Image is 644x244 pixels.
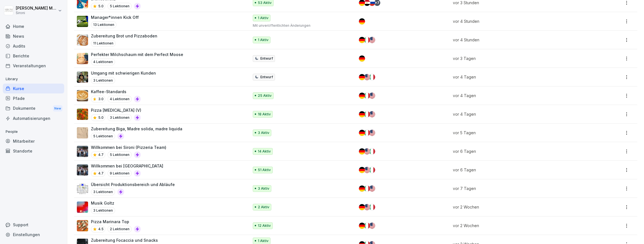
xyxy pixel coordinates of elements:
p: 5 Lektionen [91,133,115,140]
img: de.svg [359,204,365,210]
p: Pizza Marinara Top [91,219,141,225]
p: 51 Aktiv [258,167,271,173]
p: vor 6 Tagen [453,167,583,173]
p: Perfekter Milchschaum mit dem Perfect Moose [91,52,183,57]
img: i4ui5288c8k9896awxn1tre9.png [77,16,88,27]
p: People [3,127,64,136]
div: Support [3,220,64,230]
img: de.svg [359,167,365,173]
a: Home [3,21,64,31]
p: 2 Lektionen [108,226,132,232]
a: Veranstaltungen [3,61,64,71]
a: Standorte [3,146,64,156]
img: yywuv9ckt9ax3nq56adns8w7.png [77,183,88,194]
p: 5.0 [98,4,104,9]
p: Pizza [MEDICAL_DATA] (V) [91,107,141,113]
img: de.svg [359,93,365,99]
p: Zubereitung Biga, Madre solida, madre liquida [91,126,182,132]
p: 5 Lektionen [108,3,132,10]
p: Zubereitung Brot und Pizzaboden [91,33,157,39]
p: vor 4 Stunden [453,18,583,24]
p: 53 Aktiv [258,0,272,5]
a: Kurse [3,84,64,93]
p: 3 Lektionen [108,114,132,121]
p: 3.0 [98,97,104,102]
p: 4 Lektionen [108,96,132,102]
p: 11 Lektionen [91,40,116,47]
img: jnx4cumldtmuu36vvhh5e6s9.png [77,220,88,231]
p: [PERSON_NAME] Malec [16,6,57,11]
img: us.svg [369,111,375,117]
p: 14 Aktiv [258,149,271,154]
img: yh4wz2vfvintp4rn1kv0mog4.png [77,202,88,213]
a: Pfade [3,93,64,103]
p: vor 2 Wochen [453,223,583,229]
img: us.svg [369,93,375,99]
img: xmkdnyjyz2x3qdpcryl1xaw9.png [77,146,88,157]
img: xmkdnyjyz2x3qdpcryl1xaw9.png [77,164,88,176]
a: Berichte [3,51,64,61]
div: New [53,105,62,112]
p: Übersicht Produktionsbereich und Abläufe [91,182,175,187]
img: ibmq16c03v2u1873hyb2ubud.png [77,71,88,83]
img: us.svg [369,185,375,192]
img: ptfehjakux1ythuqs2d8013j.png [77,109,88,120]
img: de.svg [359,148,365,155]
img: de.svg [359,111,365,117]
img: de.svg [359,74,365,80]
img: it.svg [364,130,370,136]
p: Musik Goltz [91,200,115,206]
img: de.svg [359,185,365,192]
img: de.svg [359,223,365,229]
a: News [3,31,64,41]
p: 5.0 [98,115,104,120]
p: 13 Lektionen [91,21,117,28]
p: 3 Aktiv [258,130,269,135]
img: it.svg [369,167,375,173]
p: vor 7 Tagen [453,185,583,191]
p: vor 4 Tagen [453,74,583,80]
img: it.svg [364,223,370,229]
p: 25 Aktiv [258,93,272,98]
p: 9 Lektionen [108,170,132,177]
img: us.svg [369,37,375,43]
p: Library [3,75,64,84]
div: Mitarbeiter [3,136,64,146]
p: 12 Aktiv [258,223,271,228]
p: 3 Lektionen [91,207,115,214]
img: fi53tc5xpi3f2zt43aqok3n3.png [77,53,88,64]
p: 4.5 [98,227,104,232]
p: 2 Aktiv [258,205,269,210]
p: vor 5 Tagen [453,130,583,136]
a: Automatisierungen [3,113,64,123]
p: 3 Lektionen [91,189,115,195]
p: Willkommen bei [GEOGRAPHIC_DATA] [91,163,163,169]
p: 3 Aktiv [258,186,269,191]
img: km4heinxktm3m47uv6i6dr0s.png [77,90,88,101]
p: 5 Lektionen [108,151,132,158]
p: 4.7 [98,152,104,157]
img: de.svg [359,37,365,43]
p: Kaffee-Standards [91,89,141,95]
img: w9nobtcttnghg4wslidxrrlr.png [77,34,88,46]
p: 1 Aktiv [258,238,269,243]
p: Mit unveröffentlichten Änderungen [253,23,349,28]
img: us.svg [369,223,375,229]
p: vor 6 Tagen [453,148,583,154]
img: us.svg [369,130,375,136]
div: Audits [3,41,64,51]
p: vor 4 Stunden [453,37,583,43]
p: 18 Aktiv [258,112,271,117]
img: de.svg [359,18,365,24]
img: it.svg [364,93,370,99]
img: ekvwbgorvm2ocewxw43lsusz.png [77,127,88,138]
p: 1 Aktiv [258,15,269,21]
p: Sironi [16,11,57,15]
p: vor 4 Tagen [453,111,583,117]
img: us.svg [364,148,370,155]
img: it.svg [364,111,370,117]
p: Entwurf [260,75,273,80]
